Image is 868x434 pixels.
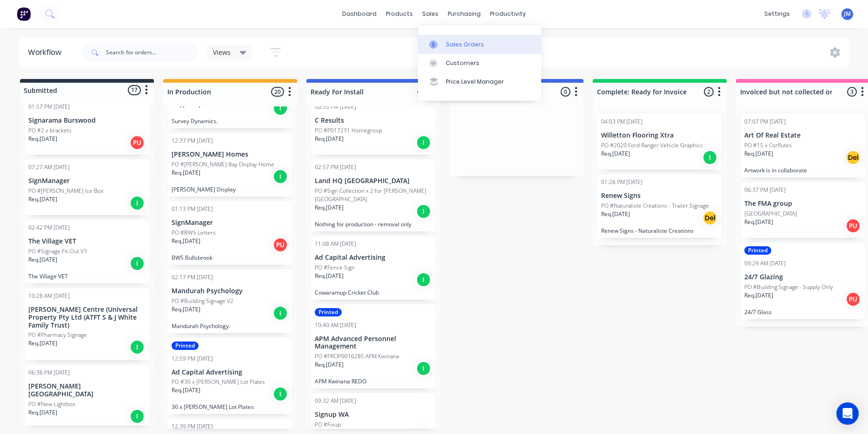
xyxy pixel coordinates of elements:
[311,236,436,300] div: 11:08 AM [DATE]Ad Capital AdvertisingPO #Fence SignReq.[DATE]ICowaramup Cricket Club
[315,254,432,262] p: Ad Capital Advertising
[416,204,431,219] div: I
[25,220,149,283] div: 02:42 PM [DATE]The Village VETPO #Signage Fit-Out V3Req.[DATE]IThe Village VET
[172,355,213,363] div: 12:59 PM [DATE]
[28,224,70,232] div: 02:42 PM [DATE]
[315,177,432,185] p: Land HQ [GEOGRAPHIC_DATA]
[315,308,342,316] div: Printed
[273,237,288,252] div: PU
[418,54,541,72] a: Customers
[315,204,344,212] p: Req. [DATE]
[172,137,213,145] div: 12:37 PM [DATE]
[172,219,289,227] p: SignManager
[744,141,792,150] p: PO #15 x Corflutes
[172,322,289,329] p: Mandurah Psychology.
[601,210,630,218] p: Req. [DATE]
[28,126,72,135] p: PO #2 x brackets
[601,141,703,150] p: PO #2020 Ford Ranger Vehicle Graphics
[338,7,381,21] a: dashboard
[601,132,718,139] p: Willetton Flooring Xtra
[741,114,865,178] div: 07:07 PM [DATE]Art Of Real EstatePO #15 x CorflutesReq.[DATE]DelArtwork is in collaborate
[130,340,145,355] div: I
[416,135,431,150] div: I
[443,7,485,21] div: purchasing
[172,186,289,193] p: [PERSON_NAME] Display
[172,160,274,169] p: PO #[PERSON_NAME] Bay Display Home
[315,272,344,280] p: Req. [DATE]
[172,205,213,213] div: 01:13 PM [DATE]
[744,118,786,126] div: 07:07 PM [DATE]
[28,400,75,408] p: PO #New Lightbox
[172,297,233,305] p: PO #Building Signage V2
[315,397,356,405] div: 09:32 AM [DATE]
[172,386,200,395] p: Req. [DATE]
[315,378,432,385] p: APM Kwinana REDO
[273,169,288,184] div: I
[597,174,722,238] div: 01:26 PM [DATE]Renew SignsPO #Naturaliste Creations - Trailer SignageReq.[DATE]DelRenew Signs - N...
[315,335,432,351] p: APM Advanced Personnel Management
[744,283,833,291] p: PO #Building Signage - Supply Only
[744,167,861,174] p: Artwork is in collaborate
[315,187,432,204] p: PO #Sign Collection x 2 for [PERSON_NAME][GEOGRAPHIC_DATA]
[273,101,288,116] div: I
[28,339,57,348] p: Req. [DATE]
[130,409,145,424] div: I
[846,218,861,233] div: PU
[315,289,432,296] p: Cowaramup Cricket Club
[416,361,431,376] div: I
[168,201,292,265] div: 01:13 PM [DATE]SignManagerPO #BWS LettersReq.[DATE]PUBWS Bullsbrook
[315,240,356,248] div: 11:08 AM [DATE]
[744,246,771,255] div: Printed
[702,150,717,165] div: I
[28,408,57,417] p: Req. [DATE]
[172,305,200,314] p: Req. [DATE]
[273,306,288,321] div: I
[28,306,146,329] p: [PERSON_NAME] Centre (Universal Property Pty Ltd (ATFT S & J White Family Trust)
[315,163,356,171] div: 02:57 PM [DATE]
[28,292,70,300] div: 10:28 AM [DATE]
[446,78,504,86] div: Price Level Manager
[597,114,722,170] div: 04:03 PM [DATE]Willetton Flooring XtraPO #2020 Ford Ranger Vehicle GraphicsReq.[DATE]I
[744,150,773,158] p: Req. [DATE]
[744,200,861,208] p: The FMA group
[168,270,292,333] div: 02:17 PM [DATE]Mandurah PsychologyPO #Building Signage V2Req.[DATE]IMandurah Psychology.
[446,59,479,67] div: Customers
[601,192,718,200] p: Renew Signs
[168,338,292,414] div: Printed12:59 PM [DATE]Ad Capital AdvertisingPO #30 x [PERSON_NAME] Lot PlatesReq.[DATE]I30 x [PER...
[172,403,289,410] p: 30 x [PERSON_NAME] Lot Plates
[601,178,643,186] div: 01:26 PM [DATE]
[273,387,288,401] div: I
[744,259,786,268] div: 09:29 AM [DATE]
[315,221,432,228] p: Nothing for production - removal only
[28,103,70,111] div: 01:57 PM [DATE]
[702,210,717,225] div: Del
[172,273,213,282] div: 02:17 PM [DATE]
[844,10,851,18] span: JM
[601,202,709,210] p: PO #Naturaliste Creations - Trailer Signage
[130,135,145,150] div: PU
[213,47,231,57] span: Views
[836,402,859,425] div: Open Intercom Messenger
[28,187,104,195] p: PO #[PERSON_NAME] Ice Box
[744,273,861,281] p: 24/7 Glazing
[28,163,70,171] div: 07:27 AM [DATE]
[760,7,795,21] div: settings
[25,365,149,428] div: 06:36 PM [DATE][PERSON_NAME] [GEOGRAPHIC_DATA]PO #New LightboxReq.[DATE]I
[315,126,382,135] p: PO #P017231 Homegroup
[601,227,718,234] p: Renew Signs - Naturaliste Creations
[741,243,865,319] div: Printed09:29 AM [DATE]24/7 GlazingPO #Building Signage - Supply OnlyReq.[DATE]PU24/7 Glass
[172,368,289,376] p: Ad Capital Advertising
[601,150,630,158] p: Req. [DATE]
[172,169,200,177] p: Req. [DATE]
[172,254,289,261] p: BWS Bullsbrook
[418,72,541,91] a: Price Level Manager
[28,368,70,377] div: 06:36 PM [DATE]
[25,159,149,215] div: 07:27 AM [DATE]SignManagerPO #[PERSON_NAME] Ice BoxReq.[DATE]I
[28,247,87,256] p: PO #Signage Fit-Out V3
[172,151,289,158] p: [PERSON_NAME] Homes
[172,378,265,386] p: PO #30 x [PERSON_NAME] Lot Plates
[28,47,66,58] div: Workflow
[28,177,146,185] p: SignManager
[315,411,432,419] p: Signup WA
[28,273,146,280] p: The Village VET
[744,186,786,194] div: 06:37 PM [DATE]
